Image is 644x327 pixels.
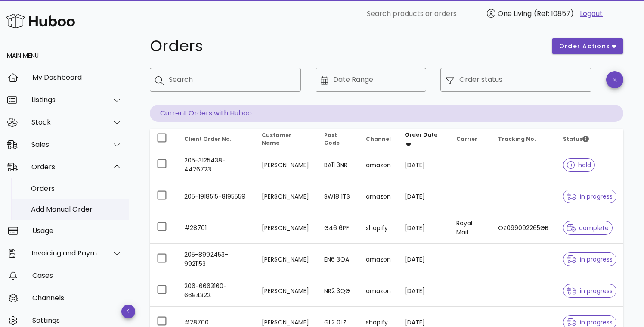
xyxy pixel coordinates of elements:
div: Add Manual Order [31,205,122,213]
th: Order Date: Sorted descending. Activate to remove sorting. [398,129,449,149]
span: in progress [567,319,613,325]
td: Royal Mail [449,212,492,244]
div: Usage [32,227,122,235]
td: G46 6PF [317,212,359,244]
span: hold [567,162,591,168]
td: EN6 3QA [317,244,359,275]
td: [DATE] [398,244,449,275]
div: Channels [32,294,122,302]
span: in progress [567,193,613,199]
td: amazon [359,244,398,275]
th: Customer Name [255,129,317,149]
span: in progress [567,256,613,262]
td: BA11 3NR [317,149,359,181]
div: Stock [31,118,102,126]
td: #28701 [177,212,255,244]
td: NR2 3QG [317,275,359,307]
span: Tracking No. [498,135,536,143]
img: Huboo Logo [6,12,75,30]
td: [DATE] [398,275,449,307]
p: Current Orders with Huboo [150,105,623,122]
td: [PERSON_NAME] [255,244,317,275]
span: Order Date [405,131,437,138]
span: complete [567,225,609,231]
div: Listings [31,96,102,104]
td: SW18 1TS [317,181,359,212]
td: amazon [359,149,398,181]
td: amazon [359,275,398,307]
div: My Dashboard [32,73,122,81]
div: Settings [32,316,122,324]
span: Client Order No. [184,135,232,143]
td: shopify [359,212,398,244]
td: [PERSON_NAME] [255,212,317,244]
th: Status [556,129,623,149]
td: 206-6663160-6684322 [177,275,255,307]
span: Customer Name [262,131,291,146]
span: Post Code [324,131,340,146]
a: Logout [580,9,603,19]
th: Client Order No. [177,129,255,149]
td: [DATE] [398,149,449,181]
th: Carrier [449,129,492,149]
span: order actions [559,42,610,51]
th: Channel [359,129,398,149]
button: order actions [552,38,623,54]
td: [PERSON_NAME] [255,149,317,181]
td: 205-3125438-4426723 [177,149,255,181]
td: 205-1918515-8195559 [177,181,255,212]
div: Orders [31,184,122,193]
span: (Ref: 10857) [534,9,574,19]
div: Sales [31,140,102,149]
th: Post Code [317,129,359,149]
span: Channel [366,135,391,143]
h1: Orders [150,38,542,54]
div: Cases [32,271,122,280]
th: Tracking No. [491,129,556,149]
div: Invoicing and Payments [31,249,102,257]
span: in progress [567,288,613,294]
td: [DATE] [398,181,449,212]
td: [PERSON_NAME] [255,181,317,212]
td: amazon [359,181,398,212]
td: [PERSON_NAME] [255,275,317,307]
div: Orders [31,163,102,171]
td: [DATE] [398,212,449,244]
td: OZ099092265GB [491,212,556,244]
span: Status [563,135,589,143]
td: 205-8992453-9921153 [177,244,255,275]
span: Carrier [456,135,477,143]
span: One Living [498,9,532,19]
